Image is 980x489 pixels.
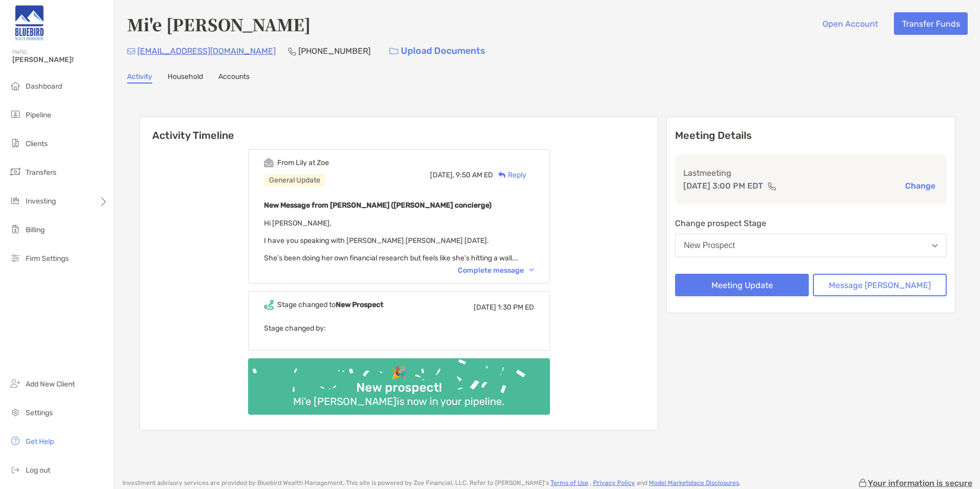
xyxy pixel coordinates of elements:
span: Log out [26,466,50,475]
a: Privacy Policy [593,479,635,486]
span: Add New Client [26,380,75,389]
div: 🎉 [387,365,411,380]
img: communication type [767,182,777,190]
div: New prospect! [352,380,446,395]
img: billing icon [9,223,22,235]
span: Transfers [26,168,56,177]
a: Model Marketplace Disclosures [649,479,739,486]
div: New Prospect [684,241,735,250]
b: New Prospect [336,300,383,309]
span: Dashboard [26,82,62,91]
div: Stage changed to [277,300,383,309]
div: Mi'e [PERSON_NAME] is now in your pipeline. [289,395,508,407]
span: [PERSON_NAME]! [12,55,108,64]
img: Phone Icon [288,47,296,55]
img: investing icon [9,194,22,207]
img: Confetti [248,358,550,406]
img: logout icon [9,463,22,476]
span: Settings [26,409,53,417]
button: Transfer Funds [894,12,968,35]
div: Complete message [458,266,534,275]
span: 9:50 AM ED [456,171,493,179]
div: Reply [493,170,526,180]
p: [DATE] 3:00 PM EDT [683,179,763,192]
span: [DATE], [430,171,454,179]
p: [EMAIL_ADDRESS][DOMAIN_NAME] [137,45,276,57]
img: button icon [390,48,398,55]
button: Message [PERSON_NAME] [813,274,947,296]
img: Email Icon [127,48,135,54]
span: Get Help [26,437,54,446]
p: [PHONE_NUMBER] [298,45,371,57]
img: get-help icon [9,435,22,447]
button: Open Account [814,12,886,35]
img: Event icon [264,300,274,310]
span: Investing [26,197,56,206]
button: Meeting Update [675,274,809,296]
p: Last meeting [683,167,938,179]
img: settings icon [9,406,22,418]
a: Accounts [218,72,250,84]
button: New Prospect [675,234,947,257]
img: clients icon [9,137,22,149]
h6: Activity Timeline [140,117,658,141]
a: Activity [127,72,152,84]
img: Event icon [264,158,274,168]
span: Pipeline [26,111,51,119]
img: add_new_client icon [9,377,22,390]
span: [DATE] [474,303,496,312]
b: New Message from [PERSON_NAME] ([PERSON_NAME] concierge) [264,201,492,210]
a: Household [168,72,203,84]
span: 1:30 PM ED [498,303,534,312]
p: Meeting Details [675,129,947,142]
span: Billing [26,226,45,234]
p: Stage changed by: [264,322,534,335]
p: Change prospect Stage [675,217,947,230]
p: Investment advisory services are provided by Bluebird Wealth Management . This site is powered by... [122,479,741,487]
img: firm-settings icon [9,252,22,264]
img: pipeline icon [9,108,22,120]
div: General Update [264,174,325,187]
a: Terms of Use [550,479,588,486]
span: Hi [PERSON_NAME], I have you speaking with [PERSON_NAME] [PERSON_NAME] [DATE]. She’s been doing h... [264,219,518,262]
button: Change [902,180,938,191]
img: transfers icon [9,166,22,178]
img: Reply icon [498,172,506,178]
p: Your information is secure [868,478,972,488]
img: Chevron icon [529,269,534,272]
img: Open dropdown arrow [932,244,938,248]
span: Clients [26,139,48,148]
img: Zoe Logo [12,4,46,41]
div: From Lily at Zoe [277,158,329,167]
span: Firm Settings [26,254,69,263]
img: dashboard icon [9,79,22,92]
h4: Mi'e [PERSON_NAME] [127,12,311,36]
a: Upload Documents [383,40,492,62]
